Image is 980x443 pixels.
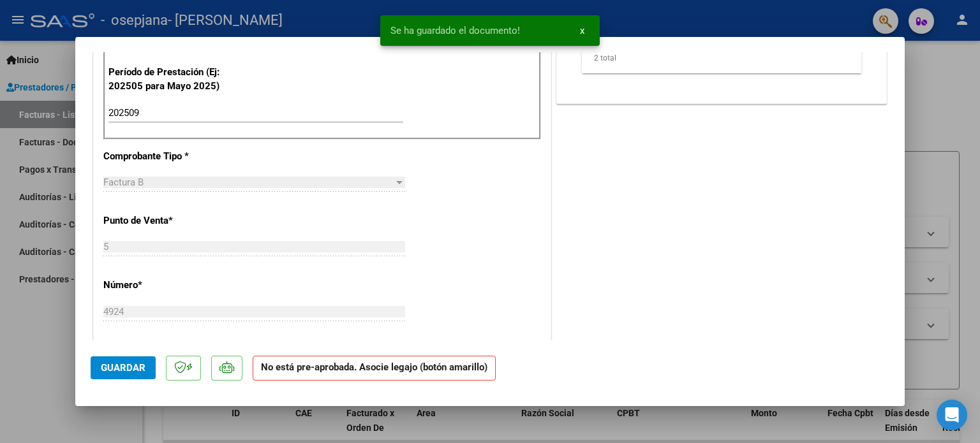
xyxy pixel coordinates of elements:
button: Guardar [91,356,156,379]
span: Guardar [101,362,145,374]
p: Comprobante Tipo * [103,149,235,164]
div: Open Intercom Messenger [937,400,967,430]
p: Período de Prestación (Ej: 202505 para Mayo 2025) [108,65,237,94]
span: x [580,25,584,36]
p: Número [103,278,235,293]
button: x [570,19,595,42]
strong: No está pre-aprobada. Asocie legajo (botón amarillo) [253,356,496,381]
span: Factura B [103,177,144,188]
p: Punto de Venta [103,214,235,228]
div: 2 total [582,42,861,74]
span: Se ha guardado el documento! [390,24,520,37]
